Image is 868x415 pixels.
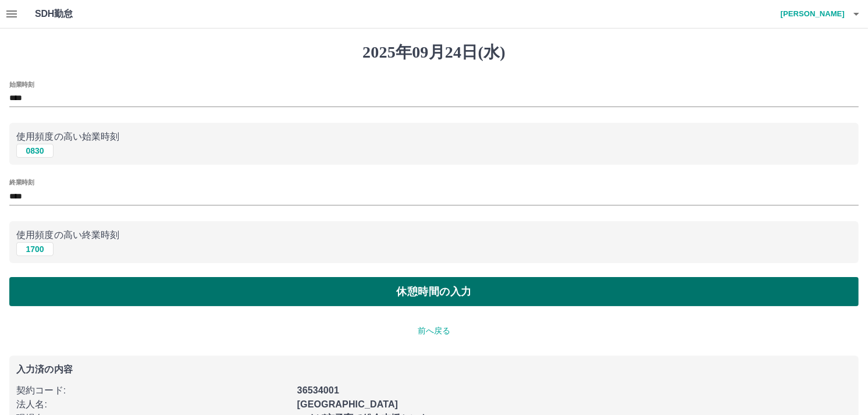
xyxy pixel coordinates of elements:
[9,325,859,337] p: 前へ戻る
[297,385,339,395] b: 36534001
[297,399,399,409] b: [GEOGRAPHIC_DATA]
[9,178,34,187] label: 終業時刻
[9,277,859,306] button: 休憩時間の入力
[9,80,34,88] label: 始業時刻
[16,398,290,412] p: 法人名 :
[16,130,852,144] p: 使用頻度の高い始業時刻
[16,365,852,374] p: 入力済の内容
[16,228,852,242] p: 使用頻度の高い終業時刻
[16,384,290,398] p: 契約コード :
[16,242,54,256] button: 1700
[16,144,54,158] button: 0830
[9,42,859,62] h1: 2025年09月24日(水)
